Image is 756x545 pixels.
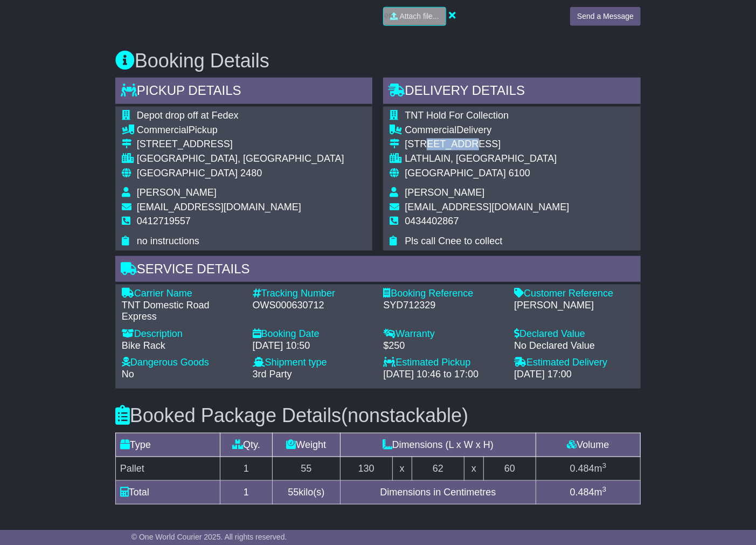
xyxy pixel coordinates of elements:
td: Qty. [220,433,272,457]
div: [PERSON_NAME] [514,300,634,312]
span: 0412719557 [137,216,191,226]
div: [STREET_ADDRESS] [137,139,344,150]
td: Dimensions in Centimetres [340,481,536,505]
span: [GEOGRAPHIC_DATA] [137,168,238,178]
div: [DATE] 10:46 to 17:00 [383,369,503,381]
span: [EMAIL_ADDRESS][DOMAIN_NAME] [405,202,569,212]
td: kilo(s) [272,481,340,505]
span: Pls call Cnee to collect [405,236,502,246]
span: © One World Courier 2025. All rights reserved. [131,533,287,541]
h3: Booked Package Details [115,405,641,426]
div: Customer Reference [514,288,634,300]
div: Booking Date [253,328,373,340]
span: TNT Hold For Collection [405,110,509,121]
td: Pallet [115,457,220,481]
div: Pickup [137,125,344,136]
td: m [536,457,640,481]
div: Delivery [405,125,569,136]
td: x [464,457,483,481]
div: Warranty [383,328,503,340]
sup: 3 [602,485,607,493]
span: 55 [288,487,299,498]
td: 62 [412,457,464,481]
td: 130 [340,457,392,481]
div: Booking Reference [383,288,503,300]
h3: Booking Details [115,50,641,72]
span: 0434402867 [405,216,459,226]
span: 3rd Party [253,369,292,380]
td: Volume [536,433,640,457]
td: 1 [220,481,272,505]
span: Commercial [137,125,189,135]
span: (nonstackable) [341,404,468,426]
td: Dimensions (L x W x H) [340,433,536,457]
div: OWS000630712 [253,300,373,312]
div: [DATE] 10:50 [253,340,373,352]
span: no instructions [137,236,199,246]
span: [GEOGRAPHIC_DATA] [405,168,505,178]
div: No Declared Value [514,340,634,352]
div: $250 [383,340,503,352]
div: LATHLAIN, [GEOGRAPHIC_DATA] [405,153,569,165]
span: 2480 [240,168,262,178]
div: Bike Rack [122,340,242,352]
div: Dangerous Goods [122,357,242,369]
span: 0.484 [570,487,594,498]
div: SYD712329 [383,300,503,312]
div: [DATE] 17:00 [514,369,634,381]
div: Tracking Number [253,288,373,300]
td: Weight [272,433,340,457]
div: Delivery Details [383,78,641,107]
div: [GEOGRAPHIC_DATA], [GEOGRAPHIC_DATA] [137,153,344,165]
span: Commercial [405,125,456,135]
td: 60 [483,457,536,481]
span: No [122,369,134,380]
div: TNT Domestic Road Express [122,300,242,323]
td: x [392,457,412,481]
sup: 3 [602,461,607,470]
td: Total [115,481,220,505]
span: [PERSON_NAME] [405,187,484,198]
div: Shipment type [253,357,373,369]
td: 1 [220,457,272,481]
button: Send a Message [570,7,641,26]
div: Carrier Name [122,288,242,300]
span: 6100 [509,168,530,178]
div: Estimated Delivery [514,357,634,369]
div: Description [122,328,242,340]
span: [PERSON_NAME] [137,187,217,198]
div: Pickup Details [115,78,373,107]
td: 55 [272,457,340,481]
span: Depot drop off at Fedex [137,110,239,121]
span: [EMAIL_ADDRESS][DOMAIN_NAME] [137,202,301,212]
div: Estimated Pickup [383,357,503,369]
td: m [536,481,640,505]
span: 0.484 [570,463,594,474]
div: Service Details [115,256,641,285]
div: Declared Value [514,328,634,340]
td: Type [115,433,220,457]
div: [STREET_ADDRESS] [405,139,569,150]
